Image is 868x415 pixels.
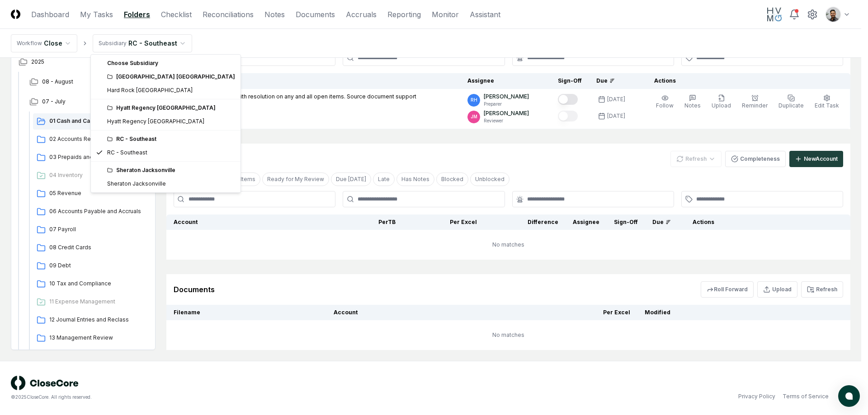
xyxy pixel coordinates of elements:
[107,73,235,81] div: [GEOGRAPHIC_DATA] [GEOGRAPHIC_DATA]
[107,180,166,188] div: Sheraton Jacksonville
[107,149,147,157] div: RC - Southeast
[107,86,193,94] div: Hard Rock [GEOGRAPHIC_DATA]
[107,104,235,112] div: Hyatt Regency [GEOGRAPHIC_DATA]
[107,117,204,126] div: Hyatt Regency [GEOGRAPHIC_DATA]
[93,56,239,70] div: Choose Subsidiary
[107,135,235,143] div: RC - Southeast
[107,166,235,174] div: Sheraton Jacksonville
